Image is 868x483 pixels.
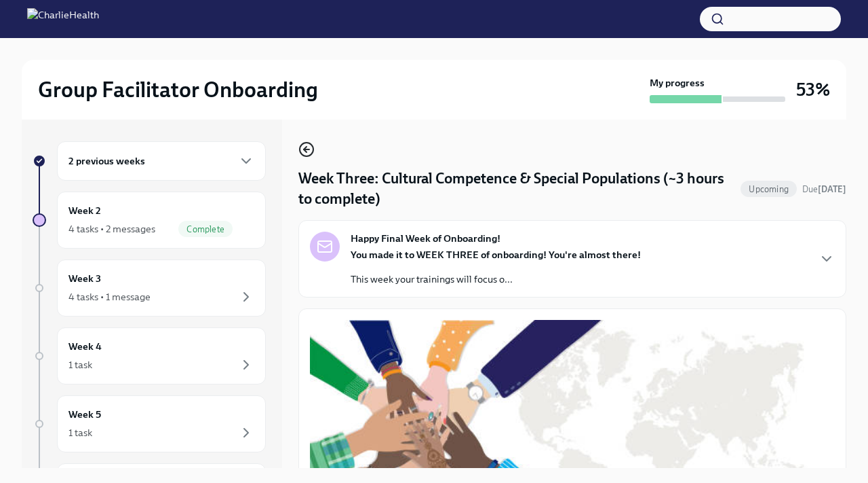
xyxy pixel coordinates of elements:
[818,184,846,194] strong: [DATE]
[68,426,92,440] div: 1 task
[68,154,145,168] h6: 2 previous weeks
[38,76,318,103] h2: Group Facilitator Onboarding
[68,271,101,286] h6: Week 3
[57,141,266,181] div: 2 previous weeks
[27,8,99,30] img: CharlieHealth
[650,76,705,90] strong: My progress
[68,358,92,372] div: 1 task
[802,184,846,194] span: Due
[68,339,102,354] h6: Week 4
[33,327,266,384] a: Week 41 task
[802,183,846,196] span: September 29th, 2025 09:00
[68,407,101,422] h6: Week 5
[351,272,641,286] p: This week your trainings will focus o...
[741,184,797,194] span: Upcoming
[351,232,500,245] strong: Happy Final Week of Onboarding!
[178,224,233,234] span: Complete
[33,395,266,452] a: Week 51 task
[796,77,830,102] h3: 53%
[33,260,266,317] a: Week 34 tasks • 1 message
[68,222,155,236] div: 4 tasks • 2 messages
[68,290,151,304] div: 4 tasks • 1 message
[298,168,735,209] h4: Week Three: Cultural Competence & Special Populations (~3 hours to complete)
[351,249,641,261] strong: You made it to WEEK THREE of onboarding! You're almost there!
[33,192,266,249] a: Week 24 tasks • 2 messagesComplete
[68,203,101,218] h6: Week 2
